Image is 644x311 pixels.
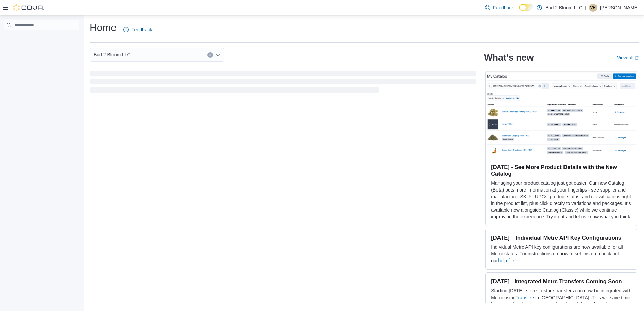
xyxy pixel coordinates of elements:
[545,4,582,12] p: Bud 2 Bloom LLC
[207,52,213,58] button: Clear input
[493,4,514,11] span: Feedback
[590,4,596,12] span: VR
[4,32,79,48] nav: Complex example
[617,55,639,60] a: View allExternal link
[90,72,476,94] span: Loading
[589,4,597,12] div: Valerie Richards
[491,234,632,241] h3: [DATE] – Individual Metrc API Key Configurations
[516,295,536,300] a: Transfers
[131,26,152,33] span: Feedback
[491,278,632,285] h3: [DATE] - Integrated Metrc Transfers Coming Soon
[482,1,516,14] a: Feedback
[90,21,117,34] h1: Home
[484,52,534,63] h2: What's new
[13,4,44,11] img: Cova
[215,52,220,58] button: Open list of options
[519,4,533,11] input: Dark Mode
[498,258,514,263] a: help file
[635,56,639,60] svg: External link
[600,4,639,12] p: [PERSON_NAME]
[491,164,632,177] h3: [DATE] - See More Product Details with the New Catalog
[94,50,131,59] span: Bud 2 Bloom LLC
[121,23,155,36] a: Feedback
[491,180,632,220] p: Managing your product catalog just got easier. Our new Catalog (Beta) puts more information at yo...
[491,244,632,264] p: Individual Metrc API key configurations are now available for all Metrc states. For instructions ...
[585,4,586,12] p: |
